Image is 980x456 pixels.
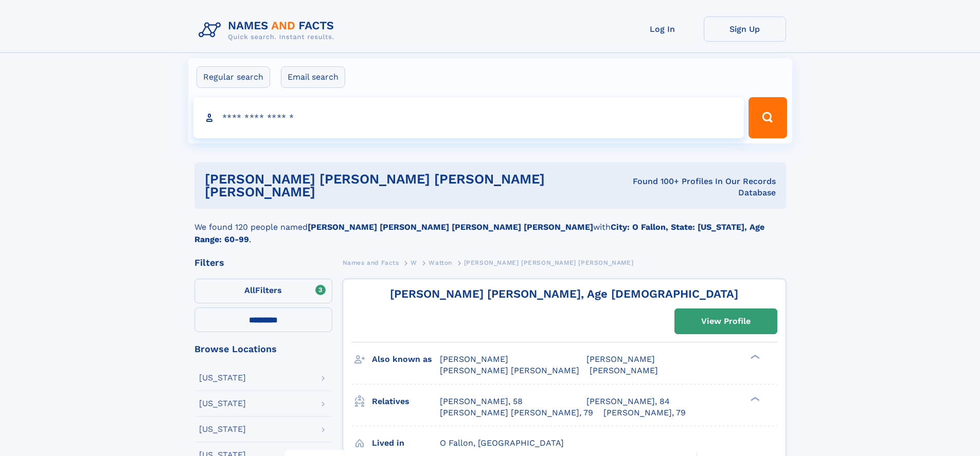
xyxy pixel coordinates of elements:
[440,438,564,448] span: O Fallon, [GEOGRAPHIC_DATA]
[675,309,777,334] a: View Profile
[372,351,440,368] h3: Also known as
[440,354,508,364] span: [PERSON_NAME]
[748,395,760,402] div: ❯
[748,354,760,360] div: ❯
[749,97,787,138] button: Search Button
[308,222,593,232] b: [PERSON_NAME] [PERSON_NAME] [PERSON_NAME] [PERSON_NAME]
[411,259,417,266] span: W
[343,256,399,269] a: Names and Facts
[199,425,246,433] div: [US_STATE]
[440,407,593,418] a: [PERSON_NAME] [PERSON_NAME], 79
[372,434,440,452] h3: Lived in
[372,393,440,410] h3: Relatives
[199,374,246,382] div: [US_STATE]
[440,396,523,407] a: [PERSON_NAME], 58
[205,173,612,198] h1: [PERSON_NAME] [PERSON_NAME] [PERSON_NAME] [PERSON_NAME]
[411,256,417,269] a: W
[586,354,655,364] span: [PERSON_NAME]
[603,407,686,418] a: [PERSON_NAME], 79
[586,396,670,407] a: [PERSON_NAME], 84
[701,309,751,333] div: View Profile
[194,344,332,354] div: Browse Locations
[197,66,270,88] label: Regular search
[429,256,452,269] a: Watton
[194,222,764,244] b: City: O Fallon, State: [US_STATE], Age Range: 60-99
[464,259,634,266] span: [PERSON_NAME] [PERSON_NAME] [PERSON_NAME]
[429,259,452,266] span: Watton
[390,287,738,300] a: [PERSON_NAME] [PERSON_NAME], Age [DEMOGRAPHIC_DATA]
[194,258,332,267] div: Filters
[704,16,786,42] a: Sign Up
[612,176,776,198] div: Found 100+ Profiles In Our Records Database
[194,279,332,303] label: Filters
[193,97,744,138] input: search input
[194,209,786,246] div: We found 120 people named with .
[194,16,343,44] img: Logo Names and Facts
[281,66,345,88] label: Email search
[621,16,704,42] a: Log In
[244,285,255,295] span: All
[590,366,658,375] span: [PERSON_NAME]
[199,399,246,408] div: [US_STATE]
[440,366,579,375] span: [PERSON_NAME] [PERSON_NAME]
